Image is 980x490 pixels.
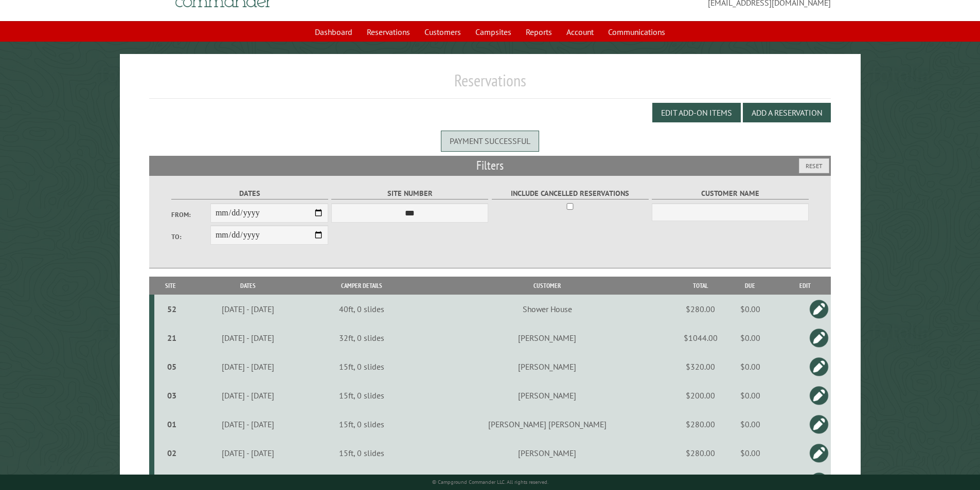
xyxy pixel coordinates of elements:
th: Edit [779,277,831,295]
div: Payment successful [441,131,539,151]
td: [PERSON_NAME] [415,323,680,352]
td: $320.00 [680,352,721,381]
th: Due [721,277,779,295]
td: [PERSON_NAME] [415,381,680,410]
td: 15ft, 0 slides [309,439,415,467]
h2: Filters [149,156,831,175]
a: Dashboard [309,22,359,42]
small: © Campground Commander LLC. All rights reserved. [432,479,548,485]
label: Site Number [331,188,488,199]
th: Site [154,277,187,295]
td: 15ft, 0 slides [309,381,415,410]
td: 15ft, 0 slides [309,352,415,381]
td: 32ft, 0 slides [309,323,415,352]
a: Reports [520,22,558,42]
td: 15ft, 0 slides [309,410,415,439]
td: $0.00 [721,381,779,410]
div: 01 [158,419,186,429]
td: [PERSON_NAME] [415,439,680,467]
div: [DATE] - [DATE] [189,419,307,429]
td: $0.00 [721,410,779,439]
th: Total [680,277,721,295]
div: [DATE] - [DATE] [189,361,307,372]
a: Reservations [361,22,416,42]
td: $200.00 [680,381,721,410]
a: Account [560,22,600,42]
td: [PERSON_NAME] [415,352,680,381]
div: 52 [158,304,186,314]
h1: Reservations [149,70,831,99]
th: Customer [415,277,680,295]
div: [DATE] - [DATE] [189,390,307,401]
th: Dates [187,277,309,295]
a: Customers [418,22,467,42]
td: [PERSON_NAME] [PERSON_NAME] [415,410,680,439]
label: Customer Name [652,188,809,199]
td: $0.00 [721,323,779,352]
td: Shower House [415,295,680,323]
a: Campsites [469,22,518,42]
label: Dates [171,188,328,199]
label: To: [171,232,210,242]
td: $0.00 [721,352,779,381]
div: [DATE] - [DATE] [189,304,307,314]
div: 03 [158,390,186,401]
td: $280.00 [680,410,721,439]
label: Include Cancelled Reservations [492,188,649,199]
button: Edit Add-on Items [652,103,741,122]
td: $1044.00 [680,323,721,352]
button: Reset [799,158,829,173]
td: $0.00 [721,439,779,467]
div: 02 [158,448,186,458]
td: 40ft, 0 slides [309,295,415,323]
button: Add a Reservation [743,103,831,122]
div: 05 [158,361,186,372]
div: 21 [158,333,186,343]
td: $280.00 [680,439,721,467]
label: From: [171,210,210,220]
td: $280.00 [680,295,721,323]
th: Camper Details [309,277,415,295]
div: [DATE] - [DATE] [189,448,307,458]
td: $0.00 [721,295,779,323]
a: Communications [602,22,671,42]
div: [DATE] - [DATE] [189,333,307,343]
